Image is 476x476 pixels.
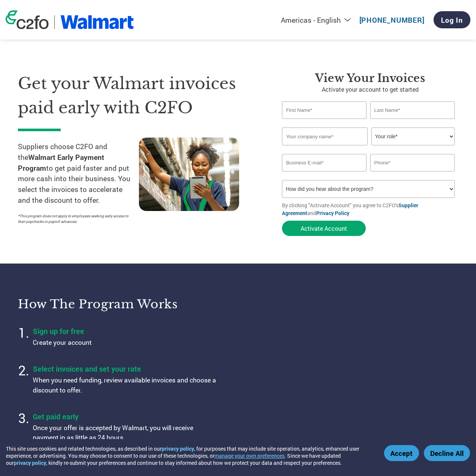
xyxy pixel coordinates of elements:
[18,297,229,312] h3: How the program works
[60,15,134,29] img: Walmart
[316,209,349,217] a: Privacy Policy
[18,152,104,173] strong: Walmart Early Payment Program
[18,72,260,120] h1: Get your Walmart invoices paid early with C2FO
[282,120,366,124] div: Invalid first name or first name is too long
[371,127,455,145] select: Title/Role
[282,172,366,177] div: Inavlid Email Address
[384,445,419,461] button: Accept
[282,72,458,85] h3: View Your Invoices
[282,221,366,236] button: Activate Account
[370,120,455,124] div: Invalid last name or last name is too long
[162,445,194,452] a: privacy policy
[370,101,455,119] input: Last Name*
[14,459,46,466] a: privacy policy
[434,11,470,28] a: Log In
[282,127,368,145] input: Your company name*
[282,85,458,94] p: Activate your account to get started
[215,452,285,459] button: manage your own preferences
[282,146,454,151] div: Invalid company name or company name is too long
[33,338,219,347] p: Create your account
[282,201,458,217] p: By clicking "Activate Account" you agree to C2FO's and
[33,375,219,395] p: When you need funding, review available invoices and choose a discount to offer.
[370,172,455,177] div: Inavlid Phone Number
[424,445,470,461] button: Decline All
[6,10,49,29] img: c2fo logo
[18,213,131,224] p: *This program does not apply to employees seeking early access to their paychecks or payroll adva...
[6,445,373,466] div: This site uses cookies and related technologies, as described in our , for purposes that may incl...
[33,412,219,421] h4: Get paid early
[282,154,366,171] input: Invalid Email format
[370,154,455,171] input: Phone*
[18,141,139,206] p: Suppliers choose C2FO and the to get paid faster and put more cash into their business. You selec...
[359,15,425,25] a: [PHONE_NUMBER]
[33,364,219,373] h4: Select invoices and set your rate
[33,326,219,336] h4: Sign up for free
[139,138,239,211] img: supply chain worker
[282,202,418,217] a: Supplier Agreement
[33,423,219,443] p: Once your offer is accepted by Walmart, you will receive payment in as little as 24 hours.
[282,101,366,119] input: First Name*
